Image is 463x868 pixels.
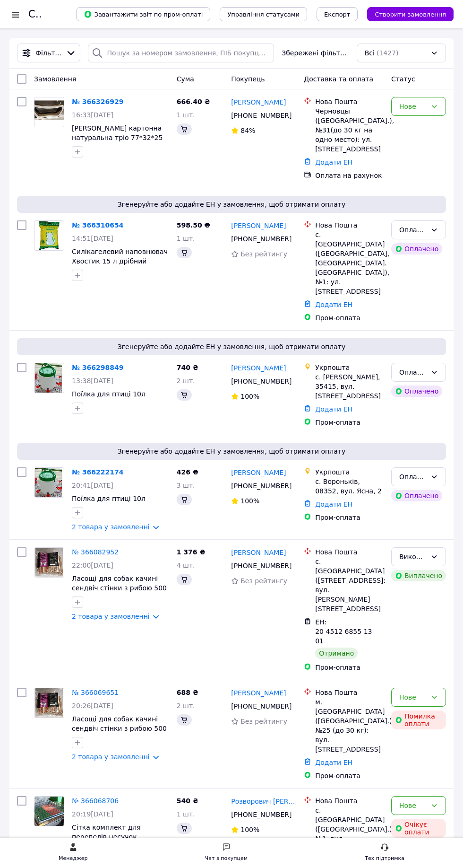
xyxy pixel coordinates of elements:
div: Оплачено [391,243,442,254]
a: Ласощі для собак качині сендвіч стінки з рибою 500 гр [72,715,167,742]
div: [PHONE_NUMBER] [229,232,289,245]
button: Завантажити звіт по пром-оплаті [76,7,210,21]
span: 540 ₴ [177,797,198,805]
span: Збережені фільтри: [282,48,349,58]
a: Фото товару [34,467,64,498]
img: Фото товару [34,548,64,577]
a: [PERSON_NAME] [231,688,286,698]
span: 3 шт. [177,482,195,489]
a: [PERSON_NAME] [231,221,286,230]
span: 20:19[DATE] [72,810,113,818]
div: Чат з покупцем [205,854,248,863]
a: Додати ЕН [315,405,352,413]
a: Фото товару [34,688,64,718]
span: Створити замовлення [375,11,446,18]
span: Управління статусами [227,11,300,18]
span: 1 шт. [177,111,195,119]
a: [PERSON_NAME] [231,548,286,557]
div: с. [GEOGRAPHIC_DATA] ([GEOGRAPHIC_DATA].), №1: вул. [PERSON_NAME][STREET_ADDRESS] [315,806,384,862]
span: Фільтри [35,48,62,58]
span: 740 ₴ [177,364,198,371]
div: с. [GEOGRAPHIC_DATA] ([STREET_ADDRESS]: вул. [PERSON_NAME][STREET_ADDRESS] [315,557,384,614]
a: 2 товара у замовленні [72,613,150,620]
span: Всі [365,48,375,58]
span: 598.50 ₴ [177,221,210,229]
div: Нова Пошта [315,796,384,806]
h1: Список замовлень [28,9,124,20]
span: 100% [240,393,259,400]
span: (1427) [377,49,399,57]
div: Пром-оплата [315,771,384,780]
div: [PHONE_NUMBER] [229,479,289,492]
span: 688 ₴ [177,689,198,696]
div: Пром-оплата [315,513,384,522]
a: Фото товару [34,97,64,127]
div: Оплата на рахунок [315,171,384,180]
a: [PERSON_NAME] [231,363,286,373]
a: № 366068706 [72,797,119,805]
div: [PHONE_NUMBER] [229,559,289,572]
div: Пром-оплата [315,418,384,427]
div: Нова Пошта [315,688,384,697]
a: Фото товару [34,547,64,578]
span: 100% [240,497,259,505]
div: Оплачено [399,472,427,482]
a: Створити замовлення [358,10,454,18]
span: Поїлка для птиці 10л [72,390,146,398]
div: Нова Пошта [315,220,384,230]
div: с. [GEOGRAPHIC_DATA] ([GEOGRAPHIC_DATA], [GEOGRAPHIC_DATA]. [GEOGRAPHIC_DATA]), №1: ул. [STREET_A... [315,230,384,296]
a: Додати ЕН [315,759,352,766]
button: Створити замовлення [367,7,454,21]
img: Фото товару [34,363,64,393]
a: Фото товару [34,220,64,251]
button: Експорт [317,7,358,21]
input: Пошук за номером замовлення, ПІБ покупця, номером телефону, Email, номером накладної [88,44,274,62]
div: с. Вороньків, 08352, вул. Ясна, 2 [315,477,384,496]
div: Тех підтримка [365,854,404,863]
div: м. [GEOGRAPHIC_DATA] ([GEOGRAPHIC_DATA].), №25 (до 30 кг): вул. [STREET_ADDRESS] [315,697,384,754]
span: [PERSON_NAME] картонна натуральна тріо 77*32*25 см [72,124,163,151]
img: Фото товару [39,221,60,250]
span: Сітка комплект для перепелів несучок 91*59*28см сітка 1.8мм [72,824,154,850]
span: Силікагелевий наповнювач Хвостик 15 л дрібний [72,248,168,265]
button: Управління статусами [220,7,307,21]
a: 2 товара у замовленні [72,753,150,761]
a: Додати ЕН [315,158,352,166]
span: 426 ₴ [177,468,198,476]
span: Експорт [324,11,351,18]
img: Фото товару [34,797,64,826]
img: Фото товару [34,688,64,718]
div: Укрпошта [315,363,384,372]
span: 13:38[DATE] [72,377,113,385]
span: 20:26[DATE] [72,702,113,710]
a: [PERSON_NAME] [231,97,286,107]
span: 16:33[DATE] [72,111,113,119]
img: Фото товару [34,97,64,127]
div: Виплачено [391,570,446,581]
a: Ласощі для собак качині сендвіч стінки з рибою 500 гр [72,575,167,601]
div: Оплачено [399,367,427,377]
a: 2 товара у замовленні [72,523,150,531]
a: № 366069651 [72,689,119,696]
div: Нова Пошта [315,547,384,557]
div: Очікує оплати [391,819,446,838]
div: Отримано [315,648,358,659]
span: Згенеруйте або додайте ЕН у замовлення, щоб отримати оплату [21,200,442,209]
a: Поїлка для птиці 10л [72,495,146,502]
a: № 366082952 [72,548,119,556]
div: Пром-оплата [315,313,384,323]
span: 20:41[DATE] [72,482,113,489]
img: Фото товару [34,468,64,497]
span: 2 шт. [177,377,195,385]
span: Завантажити звіт по пром-оплаті [84,10,203,18]
span: ЕН: 20 4512 6855 1301 [315,618,372,645]
span: Без рейтингу [240,577,287,585]
a: № 366310654 [72,221,123,229]
span: Згенеруйте або додайте ЕН у замовлення, щоб отримати оплату [21,342,442,351]
a: № 366326929 [72,98,123,105]
div: Пром-оплата [315,663,384,672]
div: Нове [399,800,427,811]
